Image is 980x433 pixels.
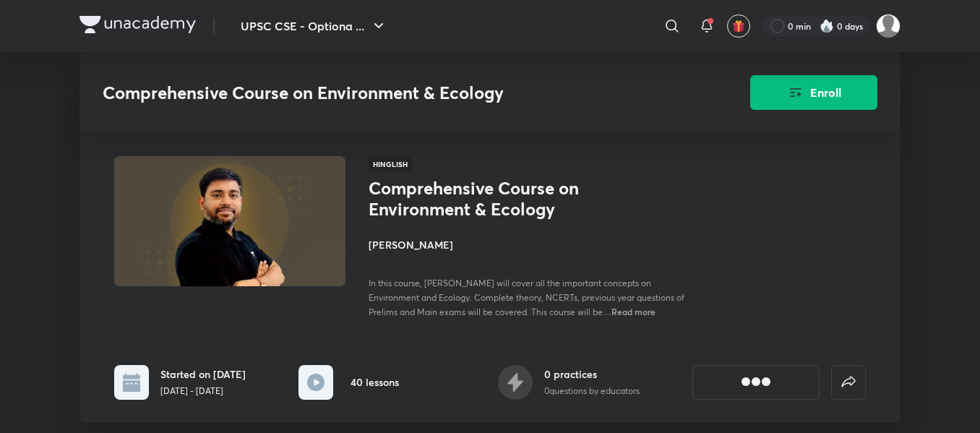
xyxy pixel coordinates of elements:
span: Hinglish [369,156,412,172]
h6: Started on [DATE] [160,366,246,382]
h4: [PERSON_NAME] [369,237,692,252]
h3: Comprehensive Course on Environment & Ecology [103,82,669,103]
button: [object Object] [692,365,820,400]
img: avatar [732,20,745,33]
a: Company Logo [79,16,196,37]
button: Enroll [750,75,877,110]
img: Company Logo [79,16,196,33]
p: 0 questions by educators [544,385,640,398]
img: Gayatri L [876,14,901,38]
h1: Comprehensive Course on Environment & Ecology [369,178,605,220]
button: avatar [727,14,750,38]
span: In this course, [PERSON_NAME] will cover all the important concepts on Environment and Ecology. C... [369,278,684,317]
h6: 40 lessons [351,374,399,390]
h6: 0 practices [544,366,640,382]
p: [DATE] - [DATE] [160,385,246,398]
img: Thumbnail [112,155,348,288]
img: streak [820,19,834,33]
button: false [831,365,866,400]
button: UPSC CSE - Optiona ... [232,12,396,40]
span: Read more [611,306,656,317]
